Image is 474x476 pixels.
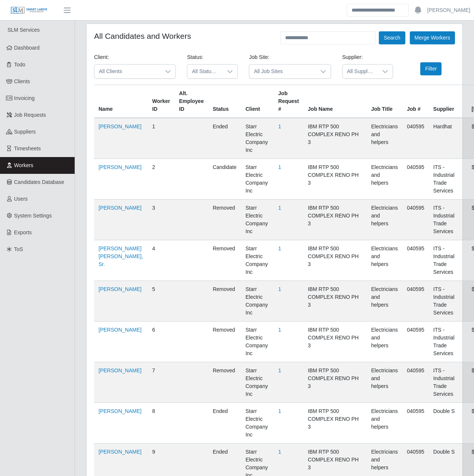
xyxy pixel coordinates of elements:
[303,118,367,159] td: IBM RTP 500 COMPLEX RENO PH 3
[367,200,403,240] td: Electricians and helpers
[241,403,274,444] td: Starr Electric Company Inc
[367,281,403,322] td: Electricians and helpers
[99,123,141,129] a: [PERSON_NAME]
[343,65,378,78] span: All Suppliers
[429,322,467,362] td: ITS - Industrial Trade Services
[278,205,281,211] a: 1
[99,367,141,373] a: [PERSON_NAME]
[402,118,429,159] td: 040595
[187,65,222,78] span: All Statuses
[14,196,28,202] span: Users
[303,240,367,281] td: IBM RTP 500 COMPLEX RENO PH 3
[14,179,65,185] span: Candidates Database
[99,245,143,267] a: [PERSON_NAME] [PERSON_NAME], Sr.
[14,229,32,235] span: Exports
[148,322,175,362] td: 6
[303,200,367,240] td: IBM RTP 500 COMPLEX RENO PH 3
[14,213,52,219] span: System Settings
[410,31,455,44] button: Merge Workers
[429,118,467,159] td: Hardhat
[278,408,281,414] a: 1
[342,53,363,61] label: Supplier:
[429,403,467,444] td: Double S
[241,240,274,281] td: Starr Electric Company Inc
[148,85,175,118] th: Worker ID
[429,159,467,200] td: ITS - Industrial Trade Services
[429,240,467,281] td: ITS - Industrial Trade Services
[367,118,403,159] td: Electricians and helpers
[303,85,367,118] th: Job Name
[14,246,23,252] span: ToS
[367,362,403,403] td: Electricians and helpers
[278,449,281,455] a: 1
[241,159,274,200] td: Starr Electric Company Inc
[99,449,141,455] a: [PERSON_NAME]
[347,4,409,17] input: Search
[14,95,35,101] span: Invoicing
[402,281,429,322] td: 040595
[303,281,367,322] td: IBM RTP 500 COMPLEX RENO PH 3
[278,327,281,333] a: 1
[367,403,403,444] td: Electricians and helpers
[14,112,46,118] span: Job Requests
[241,322,274,362] td: Starr Electric Company Inc
[99,164,141,170] a: [PERSON_NAME]
[367,322,403,362] td: Electricians and helpers
[429,362,467,403] td: ITS - Industrial Trade Services
[241,200,274,240] td: Starr Electric Company Inc
[14,145,41,151] span: Timesheets
[402,403,429,444] td: 040595
[241,85,274,118] th: Client
[429,281,467,322] td: ITS - Industrial Trade Services
[402,200,429,240] td: 040595
[402,85,429,118] th: Job #
[274,85,303,118] th: Job Request #
[208,85,241,118] th: Status
[14,78,30,84] span: Clients
[402,322,429,362] td: 040595
[208,403,241,444] td: ended
[303,362,367,403] td: IBM RTP 500 COMPLEX RENO PH 3
[148,159,175,200] td: 2
[278,245,281,251] a: 1
[148,200,175,240] td: 3
[208,200,241,240] td: removed
[427,6,470,14] a: [PERSON_NAME]
[402,362,429,403] td: 040595
[303,403,367,444] td: IBM RTP 500 COMPLEX RENO PH 3
[14,45,40,51] span: Dashboard
[99,327,141,333] a: [PERSON_NAME]
[187,53,203,61] label: Status:
[208,362,241,403] td: removed
[208,281,241,322] td: removed
[99,286,141,292] a: [PERSON_NAME]
[420,62,442,75] button: Filter
[14,62,25,68] span: Todo
[278,367,281,373] a: 1
[175,85,208,118] th: Alt. Employee ID
[148,281,175,322] td: 5
[94,65,160,78] span: All Clients
[241,118,274,159] td: Starr Electric Company Inc
[402,240,429,281] td: 040595
[303,159,367,200] td: IBM RTP 500 COMPLEX RENO PH 3
[429,85,467,118] th: Supplier
[208,322,241,362] td: removed
[367,85,403,118] th: Job Title
[278,123,281,129] a: 1
[148,240,175,281] td: 4
[94,31,191,41] h4: All Candidates and Workers
[7,27,40,33] span: SLM Services
[367,240,403,281] td: Electricians and helpers
[249,53,269,61] label: Job Site:
[278,286,281,292] a: 1
[303,322,367,362] td: IBM RTP 500 COMPLEX RENO PH 3
[241,362,274,403] td: Starr Electric Company Inc
[249,65,315,78] span: All Job Sites
[14,162,34,168] span: Workers
[367,159,403,200] td: Electricians and helpers
[278,164,281,170] a: 1
[379,31,405,44] button: Search
[208,159,241,200] td: candidate
[208,118,241,159] td: ended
